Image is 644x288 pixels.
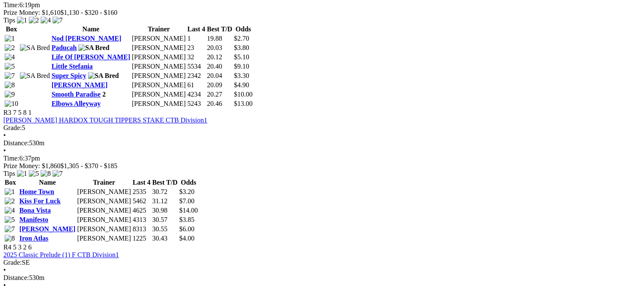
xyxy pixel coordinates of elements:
td: 20.46 [207,100,233,108]
span: • [3,147,6,154]
td: 30.72 [152,188,178,196]
a: Super Spicy [52,72,86,79]
a: Iron Atlas [19,235,49,242]
img: 9 [5,91,15,98]
td: [PERSON_NAME] [131,62,186,71]
div: 530m [3,139,641,147]
td: 30.98 [152,206,178,215]
img: SA Bred [78,44,109,52]
span: • [3,266,6,274]
span: $1,305 - $370 - $185 [61,162,118,169]
th: Last 4 [187,25,206,33]
span: Tips [3,17,15,24]
img: 1 [17,170,27,177]
span: Time: [3,1,19,8]
a: Smooth Paradise [52,91,101,98]
div: 6:19pm [3,1,641,9]
td: 20.40 [207,62,233,71]
th: Odds [234,25,253,33]
img: 1 [17,17,27,24]
th: Best T/D [152,178,178,187]
span: $14.00 [179,207,198,214]
a: Home Town [19,188,54,195]
img: 4 [41,17,51,24]
a: Little Stefania [52,63,93,70]
span: $4.00 [179,235,194,242]
div: Prize Money: $1,860 [3,162,641,170]
span: $5.10 [234,53,249,61]
td: 20.12 [207,53,233,61]
td: 8313 [132,225,151,233]
td: [PERSON_NAME] [77,188,131,196]
img: 5 [5,63,15,70]
img: 1 [5,35,15,42]
td: 5462 [132,197,151,205]
a: [PERSON_NAME] HARDOX TOUGH TIPPERS STAKE CTB Division1 [3,116,207,124]
img: SA Bred [88,72,119,80]
img: SA Bred [20,44,50,52]
img: 10 [5,100,18,108]
td: 19.88 [207,34,233,43]
td: 20.27 [207,90,233,99]
td: 4625 [132,206,151,215]
span: Distance: [3,139,29,147]
img: 7 [5,225,15,233]
td: [PERSON_NAME] [131,53,186,61]
span: $3.80 [234,44,249,51]
span: $3.85 [179,216,194,223]
img: 4 [5,207,15,214]
span: R3 [3,109,11,116]
span: Time: [3,155,19,162]
a: 2025 Classic Prelude (1) F CTB Division1 [3,251,119,258]
div: 530m [3,274,641,282]
td: [PERSON_NAME] [131,34,186,43]
a: Nod [PERSON_NAME] [52,35,122,42]
img: 8 [5,81,15,89]
td: 31.12 [152,197,178,205]
span: $3.30 [234,72,249,79]
img: 5 [5,216,15,224]
span: 2 [102,91,106,98]
span: $1,130 - $320 - $160 [61,9,118,16]
img: 1 [5,188,15,196]
th: Trainer [77,178,131,187]
span: $2.70 [234,35,249,42]
img: 4 [5,53,15,61]
span: $7.00 [179,197,194,205]
a: Life Of [PERSON_NAME] [52,53,130,61]
div: Prize Money: $1,610 [3,9,641,17]
img: 7 [53,17,63,24]
span: Box [5,179,16,186]
img: 8 [5,235,15,242]
th: Name [19,178,76,187]
td: 4234 [187,90,206,99]
img: 7 [53,170,63,177]
td: [PERSON_NAME] [77,225,131,233]
td: 20.09 [207,81,233,89]
a: Bona Vista [19,207,51,214]
td: [PERSON_NAME] [131,90,186,99]
td: 32 [187,53,206,61]
img: 2 [5,44,15,52]
div: SE [3,259,641,266]
td: [PERSON_NAME] [77,197,131,205]
td: 20.03 [207,44,233,52]
a: [PERSON_NAME] [52,81,108,89]
td: [PERSON_NAME] [77,206,131,215]
span: $3.20 [179,188,194,195]
span: Box [6,25,17,33]
th: Name [51,25,131,33]
td: 5534 [187,62,206,71]
td: [PERSON_NAME] [131,81,186,89]
a: Kiss For Luck [19,197,61,205]
a: Elbows Alleyway [52,100,101,107]
span: $6.00 [179,225,194,233]
span: • [3,132,6,139]
td: [PERSON_NAME] [77,216,131,224]
img: 5 [29,170,39,177]
a: Manifesto [19,216,48,223]
img: 7 [5,72,15,80]
span: Grade: [3,124,22,131]
img: 2 [5,197,15,205]
span: 7 5 8 1 [13,109,32,116]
